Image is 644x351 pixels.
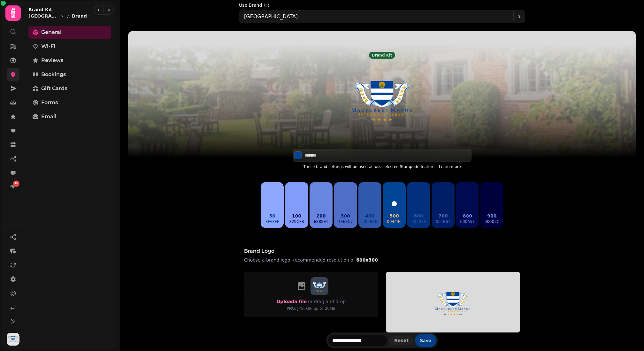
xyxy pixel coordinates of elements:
a: Wi-Fi [28,40,111,53]
h3: Brand logo [244,247,382,255]
label: Use Brand Kit [239,3,269,8]
span: Wi-Fi [41,42,55,50]
p: 829cfb [289,219,304,224]
button: Brand [72,13,92,19]
span: Forms [41,99,58,106]
p: 500 [387,213,402,219]
a: Gift Cards [28,82,111,95]
p: 50 [265,213,279,219]
h2: Brand Kit [28,6,92,13]
p: [GEOGRAPHIC_DATA] [244,13,298,20]
span: Bookings [41,71,66,78]
button: 4003059ae [358,182,381,228]
span: Reviews [41,57,63,64]
a: Reviews [28,54,111,67]
nav: breadcrumb [28,13,92,19]
button: 2006885e1 [310,182,333,228]
p: 00003c [485,219,500,224]
button: 90000003c [480,182,503,228]
img: brand-header [386,272,520,332]
p: 00307e [411,219,426,224]
p: These brand settings will be used across selected Stampede features. [293,163,471,171]
a: Email [28,110,111,123]
p: 900 [485,213,500,219]
p: 600 [411,213,426,219]
p: 8fa8ff [265,219,279,224]
a: Forms [28,96,111,109]
a: General [28,26,111,39]
a: Learn more [439,164,461,169]
span: Save [420,338,431,343]
p: 800 [460,213,475,219]
b: 600x300 [356,257,378,263]
button: User avatar [5,333,21,346]
p: PNG, JPG, GIF up to 20MB [277,305,346,312]
p: 300 [338,213,353,219]
span: Upload a file [277,299,307,304]
button: Save [415,334,436,347]
button: 500004496 [383,182,406,228]
button: 800000a51 [456,182,479,228]
a: Bookings [28,68,111,81]
button: Reset [389,336,414,345]
button: 60000307e [407,182,430,228]
p: 200 [314,213,328,219]
img: aHR0cHM6Ly9maWxlcy5zdGFtcGVkZS5haS85NmE3MGM0Yi1jZDUzLTQyMjAtOTZhNS0yOWM2NGY2YjU0NDUvbWVkaWEvYzVlY... [331,59,433,139]
p: 6885e1 [314,219,328,224]
span: Gift Cards [41,85,67,92]
img: User avatar [7,333,19,346]
p: 4e6ec7 [338,219,353,224]
div: Brand kit [369,52,395,59]
button: 100829cfb [285,182,308,228]
span: 18 [14,181,19,186]
p: 400 [363,213,377,219]
div: Select color [293,149,471,162]
p: 100 [289,213,304,219]
p: 004496 [387,219,402,224]
button: Select color [294,151,302,159]
p: or drag and drop [307,298,346,305]
span: General [41,28,62,36]
p: 3059ae [363,219,377,224]
img: aHR0cHM6Ly9maWxlcy5zdGFtcGVkZS5haS85NmE3MGM0Yi1jZDUzLTQyMjAtOTZhNS0yOWM2NGY2YjU0NDUvbWVkaWEvYzVlY... [310,277,328,295]
button: 508fa8ff [261,182,284,228]
button: 3004e6ec7 [334,182,357,228]
p: 001e67 [436,219,450,224]
a: 18 [7,180,19,193]
p: Choose a brand logo, recommended resolution of [244,256,382,264]
p: 000a51 [460,219,475,224]
span: Email [41,113,57,120]
span: Reset [394,338,409,343]
p: 700 [436,213,450,219]
button: 700001e67 [432,182,455,228]
button: [GEOGRAPHIC_DATA] [28,13,64,19]
span: [GEOGRAPHIC_DATA] [28,13,59,19]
